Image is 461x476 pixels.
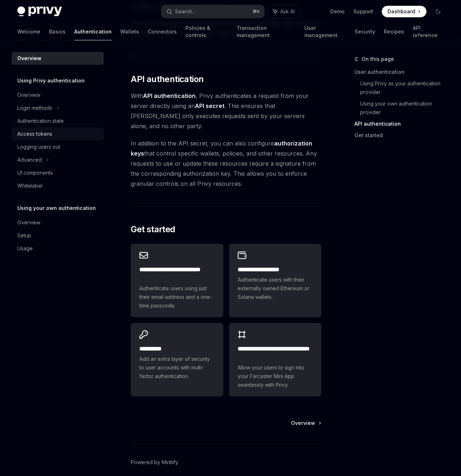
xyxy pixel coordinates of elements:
[17,91,40,99] div: Overview
[229,244,321,317] a: **** **** **** ****Authenticate users with their externally owned Ethereum or Solana wallets.
[360,78,449,98] a: Using Privy as your authentication provider
[304,23,346,40] a: User management
[432,6,444,17] button: Toggle dark mode
[17,23,40,40] a: Welcome
[354,66,449,78] a: User authentication
[12,140,104,153] a: Logging users out
[12,179,104,192] a: Whitelabel
[12,216,104,229] a: Overview
[17,117,64,125] div: Authentication state
[17,231,31,240] div: Setup
[12,52,104,65] a: Overview
[17,54,41,63] div: Overview
[17,218,40,227] div: Overview
[354,130,449,141] a: Get started
[413,23,444,40] a: API reference
[238,363,313,389] span: Allow your users to sign into your Farcaster Mini App seamlessly with Privy.
[131,73,203,85] span: API authentication
[17,244,33,253] div: Usage
[280,8,295,15] span: Ask AI
[17,76,85,85] h5: Using Privy authentication
[148,23,177,40] a: Connectors
[17,181,42,190] div: Whitelabel
[291,419,321,427] a: Overview
[139,355,214,381] span: Add an extra layer of security to user accounts with multi-factor authentication.
[17,169,53,177] div: UI components
[195,102,224,109] strong: API secret
[17,156,42,164] div: Advanced
[384,23,404,40] a: Recipes
[360,98,449,118] a: Using your own authentication provider
[252,9,260,14] span: ⌘ K
[354,118,449,130] a: API authentication
[131,138,321,189] span: In addition to the API secret, you can also configure that control specific wallets, policies, an...
[237,23,295,40] a: Transaction management
[139,284,214,310] span: Authenticate users using just their email address and a one-time passcode.
[12,89,104,102] a: Overview
[74,23,112,40] a: Authentication
[131,91,321,131] span: With , Privy authenticates a request from your server directly using an . This ensures that [PERS...
[185,23,228,40] a: Policies & controls
[12,166,104,179] a: UI components
[131,459,178,466] a: Powered by Mintlify
[120,23,139,40] a: Wallets
[238,275,313,301] span: Authenticate users with their externally owned Ethereum or Solana wallets.
[161,5,264,18] button: Search...⌘K
[49,23,66,40] a: Basics
[268,5,300,18] button: Ask AI
[131,323,223,396] a: **** *****Add an extra layer of security to user accounts with multi-factor authentication.
[17,6,62,17] img: dark logo
[143,92,196,99] strong: API authentication
[330,8,345,15] a: Demo
[12,114,104,127] a: Authentication state
[131,224,175,235] span: Get started
[12,242,104,255] a: Usage
[12,127,104,140] a: Access tokens
[382,6,426,17] a: Dashboard
[17,104,52,112] div: Login methods
[355,23,375,40] a: Security
[17,204,96,212] h5: Using your own authentication
[362,55,394,63] span: On this page
[175,7,195,16] div: Search...
[353,8,373,15] a: Support
[17,130,52,138] div: Access tokens
[17,143,60,151] div: Logging users out
[291,419,315,427] span: Overview
[12,229,104,242] a: Setup
[388,8,415,15] span: Dashboard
